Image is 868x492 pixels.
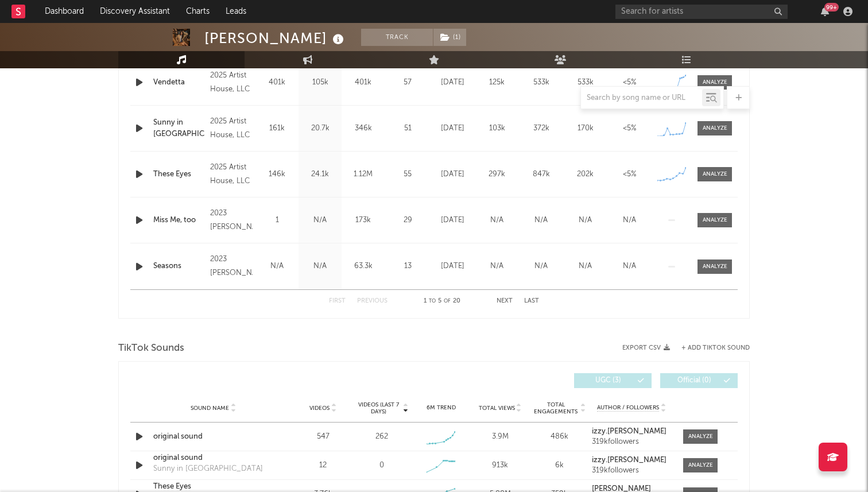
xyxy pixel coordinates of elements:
div: N/A [258,261,296,272]
div: 319k followers [592,467,672,475]
div: [DATE] [433,215,472,226]
div: 57 [387,77,428,88]
span: ( 1 ) [433,29,467,46]
div: N/A [566,261,604,272]
div: 2025 Artist House, LLC [210,115,253,142]
a: Seasons [153,261,204,272]
strong: izzy.[PERSON_NAME] [592,428,666,435]
div: Sunny in [GEOGRAPHIC_DATA] [153,463,263,475]
div: <5% [610,77,649,88]
a: izzy.[PERSON_NAME] [592,428,672,436]
div: 346k [344,123,382,134]
div: 6k [533,460,586,471]
input: Search by song name or URL [581,94,702,103]
div: 29 [387,215,428,226]
div: 372k [522,123,560,134]
div: original sound [153,452,273,464]
span: Videos [309,405,330,412]
input: Search for artists [615,5,788,19]
div: [DATE] [433,169,472,180]
div: 2025 Artist House, LLC [210,161,253,188]
div: [DATE] [433,261,472,272]
span: TikTok Sounds [118,342,184,355]
div: N/A [478,215,516,226]
div: [PERSON_NAME] [204,29,347,48]
div: 173k [344,215,382,226]
button: First [329,298,346,304]
span: Author / Followers [597,404,659,412]
span: UGC ( 3 ) [582,377,634,384]
div: 533k [566,77,604,88]
div: 105k [301,77,339,88]
div: [DATE] [433,123,472,134]
div: 161k [258,123,296,134]
div: N/A [301,215,339,226]
button: Last [524,298,539,304]
div: 0 [379,460,384,471]
div: N/A [478,261,516,272]
div: 262 [375,431,388,443]
button: Track [361,29,433,46]
div: 1 5 20 [410,295,474,308]
span: to [429,299,436,304]
div: 51 [387,123,428,134]
div: 63.3k [344,261,382,272]
a: These Eyes [153,169,204,180]
div: 847k [522,169,560,180]
button: 99+ [821,7,829,16]
span: of [444,299,451,304]
a: original sound [153,431,273,443]
div: 24.1k [301,169,339,180]
div: 2025 Artist House, LLC [210,69,253,96]
a: Miss Me, too [153,215,204,226]
span: Official ( 0 ) [668,377,720,384]
div: N/A [522,215,560,226]
div: 2023 [PERSON_NAME] [210,207,253,234]
div: N/A [566,215,604,226]
div: 297k [478,169,516,180]
div: <5% [610,123,649,134]
strong: izzy.[PERSON_NAME] [592,456,666,464]
div: 486k [533,431,586,443]
a: izzy.[PERSON_NAME] [592,456,672,464]
div: 547 [296,431,350,443]
a: Sunny in [GEOGRAPHIC_DATA] [153,117,204,140]
div: 533k [522,77,560,88]
button: Previous [357,298,387,304]
div: 319k followers [592,438,672,446]
div: 12 [296,460,350,471]
button: (1) [433,29,466,46]
button: UGC(3) [574,373,652,388]
span: Total Engagements [533,401,579,415]
div: 913k [474,460,527,471]
div: 170k [566,123,604,134]
div: 99 + [824,3,839,11]
button: Official(0) [660,373,738,388]
button: + Add TikTok Sound [681,345,750,351]
div: 202k [566,169,604,180]
div: 1.12M [344,169,382,180]
div: 103k [478,123,516,134]
div: 13 [387,261,428,272]
div: 401k [258,77,296,88]
div: N/A [522,261,560,272]
div: [DATE] [433,77,472,88]
div: 55 [387,169,428,180]
div: 6M Trend [414,404,468,412]
div: <5% [610,169,649,180]
div: 146k [258,169,296,180]
div: N/A [610,261,649,272]
div: 3.9M [474,431,527,443]
button: + Add TikTok Sound [670,345,750,351]
a: Vendetta [153,77,204,88]
button: Export CSV [622,344,670,351]
span: Videos (last 7 days) [355,401,402,415]
div: 20.7k [301,123,339,134]
span: Total Views [479,405,515,412]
